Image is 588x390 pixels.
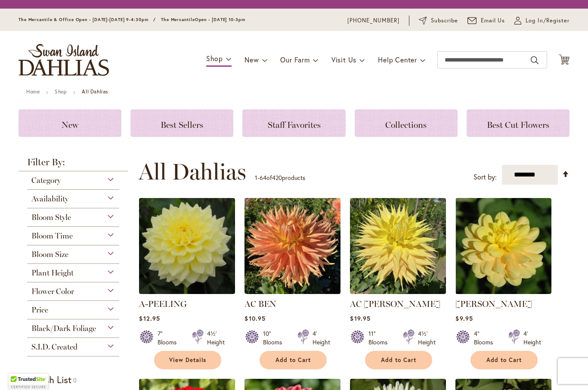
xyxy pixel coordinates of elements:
p: - of products [255,171,305,185]
span: 64 [260,173,266,182]
a: Log In/Register [514,16,569,25]
a: Shop [55,88,67,95]
a: [PERSON_NAME] [455,299,532,309]
img: AC Jeri [350,198,446,294]
div: 4½' Height [207,329,225,347]
a: AC [PERSON_NAME] [350,299,440,309]
a: [PHONE_NUMBER] [347,16,399,25]
span: Add to Cart [381,356,416,364]
span: $9.95 [455,314,473,322]
span: $10.95 [244,314,265,322]
button: Add to Cart [260,351,327,369]
span: New [244,55,259,64]
span: Staff Favorites [268,120,321,130]
span: Shop [206,54,223,63]
iframe: Launch Accessibility Center [6,359,31,384]
span: Collections [385,120,427,130]
span: Black/Dark Foliage [31,324,96,333]
a: Subscribe [419,16,458,25]
a: A-PEELING [139,299,187,309]
span: Flower Color [31,287,74,296]
div: 10" Blooms [263,329,287,347]
img: AHOY MATEY [455,198,551,294]
label: Sort by: [473,169,497,185]
a: AC BEN [244,288,340,296]
span: Bloom Time [31,231,73,241]
span: Bloom Style [31,213,71,222]
span: 1 [255,173,257,182]
button: Add to Cart [470,351,538,369]
div: 4' Height [523,329,541,347]
button: Add to Cart [365,351,432,369]
img: AC BEN [244,198,340,294]
div: 11" Blooms [368,329,393,347]
span: Availability [31,194,68,204]
a: Best Cut Flowers [467,109,569,137]
strong: All Dahlias [82,88,108,95]
a: A-Peeling [139,288,235,296]
a: Staff Favorites [242,109,345,137]
div: 4" Blooms [474,329,498,347]
strong: Filter By: [19,158,128,171]
span: Add to Cart [275,356,311,364]
a: Email Us [467,16,505,25]
span: View Details [169,356,206,364]
a: AHOY MATEY [455,288,551,296]
span: Best Cut Flowers [487,120,549,130]
span: 420 [272,173,282,182]
a: View Details [154,351,221,369]
span: Add to Cart [486,356,522,364]
span: Open - [DATE] 10-3pm [195,17,245,22]
span: Subscribe [431,16,458,25]
span: $19.95 [350,314,370,322]
a: Best Sellers [130,109,233,137]
a: New [19,109,121,137]
a: Collections [355,109,458,137]
span: Category [31,176,61,185]
span: Bloom Size [31,250,68,259]
button: Search [531,53,538,67]
span: Visit Us [331,55,356,64]
span: Email Us [481,16,505,25]
span: S.I.D. Created [31,342,77,352]
span: Price [31,305,48,315]
img: A-Peeling [139,198,235,294]
a: AC BEN [244,299,276,309]
span: New [62,120,78,130]
span: All Dahlias [139,159,246,185]
a: AC Jeri [350,288,446,296]
span: The Mercantile & Office Open - [DATE]-[DATE] 9-4:30pm / The Mercantile [19,17,195,22]
span: Log In/Register [526,16,569,25]
div: 4½' Height [418,329,436,347]
a: store logo [19,44,109,76]
span: Plant Height [31,268,74,278]
span: Best Sellers [161,120,203,130]
div: 7" Blooms [158,329,182,347]
div: 4' Height [313,329,330,347]
span: $12.95 [139,314,160,322]
a: Home [26,88,40,95]
span: Our Farm [280,55,309,64]
span: Help Center [378,55,417,64]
